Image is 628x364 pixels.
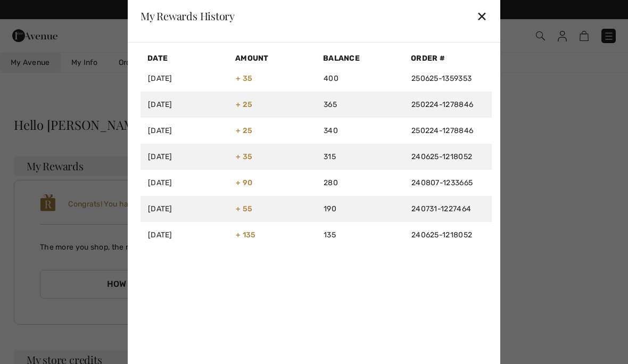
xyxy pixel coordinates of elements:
th: Balance [316,51,404,65]
td: 400 [316,65,404,92]
span: + 135 [236,230,256,239]
span: + 25 [236,126,252,135]
th: Date [141,51,228,65]
td: 340 [316,118,404,144]
th: Amount [228,51,316,65]
td: [DATE] [141,92,228,118]
td: [DATE] [141,170,228,196]
td: [DATE] [141,65,228,92]
th: Order # [404,51,492,65]
td: 280 [316,170,404,196]
span: + 55 [236,204,252,213]
a: 250224-1278846 [411,126,473,135]
span: + 35 [236,74,252,83]
span: + 25 [236,100,252,109]
a: 240731-1227464 [411,204,471,213]
td: 315 [316,144,404,170]
td: 190 [316,196,404,222]
td: [DATE] [141,222,228,248]
a: 250625-1359353 [411,74,472,83]
div: ✕ [476,5,487,27]
td: [DATE] [141,118,228,144]
span: + 90 [236,178,252,187]
a: 240807-1233665 [411,178,473,187]
td: 365 [316,92,404,118]
a: 240625-1218052 [411,230,472,239]
a: 240625-1218052 [411,152,472,161]
td: [DATE] [141,196,228,222]
a: 250224-1278846 [411,100,473,109]
span: + 35 [236,152,252,161]
td: 135 [316,222,404,248]
td: [DATE] [141,144,228,170]
div: My Rewards History [141,11,235,21]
